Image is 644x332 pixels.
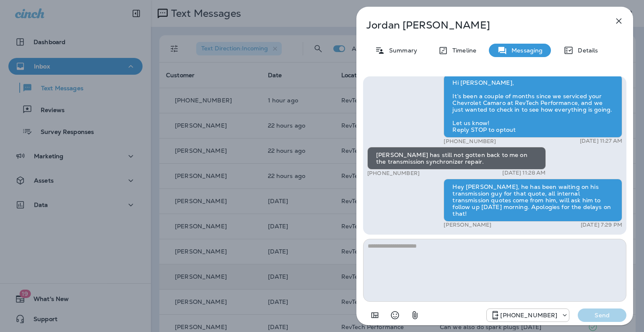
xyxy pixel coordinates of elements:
[387,307,403,324] button: Select an emoji
[581,222,622,228] p: [DATE] 7:29 PM
[574,47,598,54] p: Details
[366,307,383,324] button: Add in a premade template
[507,47,543,54] p: Messaging
[487,310,569,320] div: +1 (571) 520-7309
[444,179,622,222] div: Hey [PERSON_NAME], he has been waiting on his transmission guy for that quote, all internal trans...
[367,170,420,177] p: [PHONE_NUMBER]
[502,170,545,176] p: [DATE] 11:28 AM
[448,47,476,54] p: Timeline
[444,138,496,145] p: [PHONE_NUMBER]
[580,138,622,144] p: [DATE] 11:27 AM
[500,312,557,319] p: [PHONE_NUMBER]
[385,47,417,54] p: Summary
[367,147,546,170] div: [PERSON_NAME] has still not gotten back to me on the transmission synchronizer repair.
[366,19,595,31] p: Jordan [PERSON_NAME]
[444,222,491,228] p: [PERSON_NAME]
[444,75,622,138] div: Hi [PERSON_NAME], It’s been a couple of months since we serviced your Chevrolet Camaro at RevTech...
